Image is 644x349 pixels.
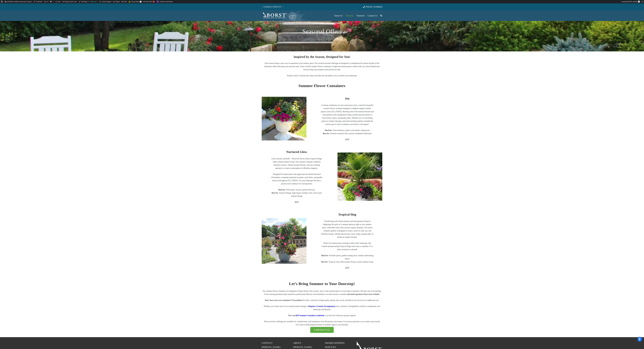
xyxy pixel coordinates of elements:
[364,120,367,122] em: Joy
[325,129,332,131] strong: Ideal for
[262,320,382,326] p: These exclusive offerings are available for a limited time, and installation slots fill quickly e...
[321,254,328,257] strong: Ideal for
[363,6,382,8] a: [PHONE_NUMBER]
[321,104,374,126] p: A vibrant celebration of color and texture, is a small but beautiful summer flower container desi...
[289,282,355,286] strong: Let’s Bring Summer to Your Doorstep!
[288,314,324,317] strong: View our
[321,254,374,263] p: : Poolside patios, garden seating areas, outdoor entertaining spaces : Tropical color, bold summe...
[345,97,350,100] strong: Joy
[338,213,356,216] strong: Tropical Hug
[355,10,366,21] a: Featured
[262,299,382,302] p: We offer a selection of high-quality options that can be included in the service for an additiona...
[286,150,307,154] strong: Nurtured Glow
[272,192,278,194] strong: Best for
[344,10,355,21] a: Services
[294,55,350,58] span: Inspired by the Season, Designed for You!
[301,84,345,88] span: ummer Flower Containers
[321,220,374,239] p: Overflowing with vibrant blooms and lush greenery, brings the spirit of a summer getaway right to...
[302,28,342,35] span: Seasonal Offers
[321,242,374,251] p: Perfect for homeowners looking to infuse their landscape with warmth and personality, is more tha...
[270,157,323,170] p: Lush, layered, and bold — is where tropical foliage meets refined outdoor living. This summer con...
[270,173,323,185] p: Designed for homeowners who appreciate the details, makes a stunning statement on patios, pool de...
[271,173,321,178] em: Nurtured Glow
[357,14,364,17] span: Featured
[353,104,356,106] em: Joy
[310,305,335,307] a: equest a Custom Arrangement
[379,13,383,18] a: Search
[292,158,303,160] em: Nurtured Glow
[333,10,344,21] a: About Us
[299,84,346,88] strong: S
[368,14,378,17] span: Contact Us
[310,327,334,333] a: Contact us
[323,132,329,135] strong: Best for
[295,201,299,203] strong: $235
[295,314,324,317] a: 2025 Summer Container Lookbook
[334,14,343,17] span: About Us
[346,14,353,17] span: Services
[366,10,379,21] a: Contact Us
[262,62,382,71] p: Each season brings a new way to experience your outdoor space. Our curated seasonal offerings are...
[325,342,345,348] span: Award-Winning Services
[262,11,297,20] a: Borst-Logo
[153,1,155,3] span: !
[262,289,382,296] p: Our summer flower containers are designed to bring vibrant color, texture, and a warm seasonal gl...
[262,74,382,77] p: Explore what’s in bloom this season and discover the perfect way to refresh your landscape:
[340,245,350,247] em: Tropical Hug
[345,267,349,269] em: $275
[309,305,335,307] strong: R ,
[626,1,637,2] span: [PERSON_NAME]
[262,305,382,311] p: Whether you choose one of our curated summer designs or every container is thoughtfully crafted t...
[366,6,382,8] span: [PHONE_NUMBER]
[293,342,312,348] span: About [PERSON_NAME]
[321,129,374,135] p: : Front entrances, patios, and outdoor sitting areas : Summer seasonal color, upscale residential...
[347,293,380,295] strong: elevated experience from start to finish.
[278,189,285,191] strong: Ideal for
[321,261,328,263] strong: Best for
[345,138,349,141] strong: $125
[262,4,283,9] a: CONNECT WITH US!
[265,299,302,301] strong: Don’t have your own containers? No problem.
[262,314,382,317] p: to see the full collection and get inspired.
[140,1,142,3] span: 0
[270,188,323,198] p: : Poolscapes, terraces, grand entryways : Tropical foliage, high-impact summer color, resort-styl...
